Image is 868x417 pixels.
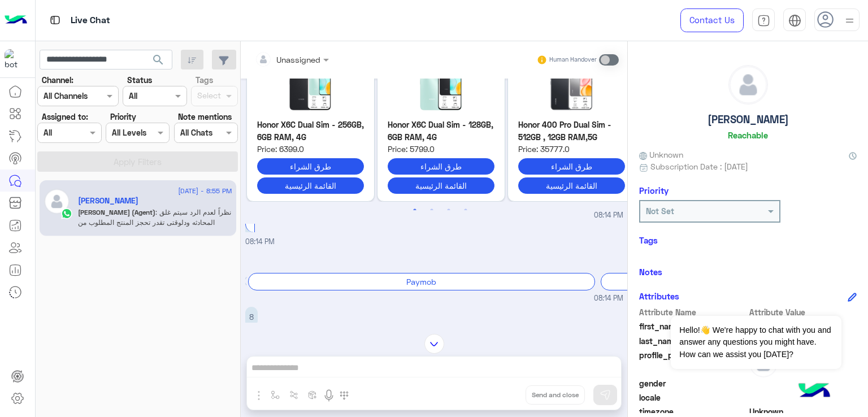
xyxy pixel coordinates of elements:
[245,307,258,327] p: 11/8/2025, 8:14 PM
[388,119,494,143] p: Honor X6C Dual Sim - 128GB, 6GB RAM, 4G
[788,14,801,27] img: tab
[388,57,494,113] img: X6c-128.jpg
[61,208,72,219] img: WhatsApp
[639,377,747,389] span: gender
[639,349,747,375] span: profile_pic
[549,55,597,64] small: Human Handover
[518,143,625,155] span: Price: 35777.0
[71,13,110,28] p: Live Chat
[257,119,364,143] p: Honor X6C Dual Sim - 256GB, 6GB RAM, 4G
[749,377,857,389] span: null
[729,66,767,104] img: defaultAdmin.png
[752,8,775,32] a: tab
[757,14,770,27] img: tab
[257,143,364,155] span: Price: 6399.0
[5,49,25,69] img: 1403182699927242
[708,113,789,126] h5: [PERSON_NAME]
[639,335,747,347] span: last_name
[178,111,232,123] label: Note mentions
[178,186,232,196] span: [DATE] - 8:55 PM
[526,385,585,405] button: Send and close
[426,205,437,216] button: 2 of 2
[518,119,625,143] p: Honor 400 Pro Dual Sim - 512GB , 12GB RAM,5G
[518,177,625,194] button: القائمة الرئيسية
[424,334,444,354] img: scroll
[257,57,364,113] img: X6c-256.jpg
[639,267,662,277] h6: Notes
[151,53,165,67] span: search
[110,111,136,123] label: Priority
[795,372,834,411] img: hulul-logo.png
[257,177,364,194] button: القائمة الرئيسية
[639,392,747,403] span: locale
[409,205,420,216] button: 1 of 2
[248,273,595,290] div: Paymob
[728,130,768,140] h6: Reachable
[443,205,454,216] button: 3 of 2
[257,158,364,175] button: طرق الشراء
[749,392,857,403] span: null
[388,143,494,155] span: Price: 5799.0
[518,158,625,175] button: طرق الشراء
[460,205,471,216] button: 4 of 2
[594,293,623,304] span: 08:14 PM
[518,57,625,113] img: Honor-400-Pro-Ksp.jpg
[639,306,747,318] span: Attribute Name
[639,291,679,301] h6: Attributes
[388,177,494,194] button: القائمة الرئيسية
[44,189,70,214] img: defaultAdmin.png
[145,50,172,74] button: search
[127,74,152,86] label: Status
[42,74,73,86] label: Channel:
[639,320,747,332] span: first_name
[388,158,494,175] button: طرق الشراء
[594,210,623,221] span: 08:14 PM
[639,185,669,196] h6: Priority
[639,235,857,245] h6: Tags
[680,8,744,32] a: Contact Us
[42,111,88,123] label: Assigned to:
[245,237,275,246] span: 08:14 PM
[48,13,62,27] img: tab
[37,151,238,172] button: Apply Filters
[5,8,27,32] img: Logo
[650,160,748,172] span: Subscription Date : [DATE]
[78,208,155,216] span: [PERSON_NAME] (Agent)
[639,149,683,160] span: Unknown
[78,196,138,206] h5: Mohamed
[671,316,841,369] span: Hello!👋 We're happy to chat with you and answer any questions you might have. How can we assist y...
[843,14,857,28] img: profile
